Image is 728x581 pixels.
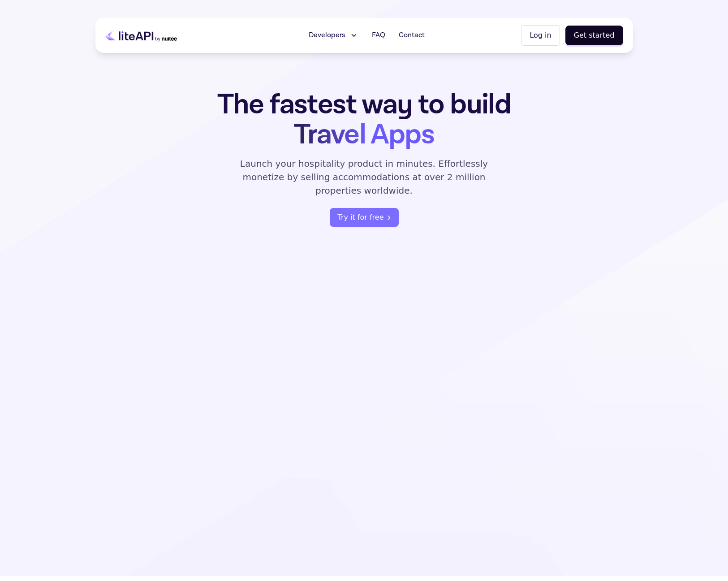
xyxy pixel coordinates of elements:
img: dashboard illustration [110,252,619,558]
button: Developers [303,26,364,44]
button: Log in [521,25,560,46]
a: Contact [393,26,430,44]
button: Get started [565,26,623,45]
a: FAQ [366,26,391,44]
span: Contact [399,30,425,41]
a: register [330,208,399,227]
span: Developers [309,30,345,41]
button: Try it for free [330,208,399,227]
h1: The fastest way to build [189,90,539,150]
p: Launch your hospitality product in minutes. Effortlessly monetize by selling accommodations at ov... [230,157,499,197]
span: Travel Apps [294,116,434,153]
span: FAQ [372,30,385,41]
